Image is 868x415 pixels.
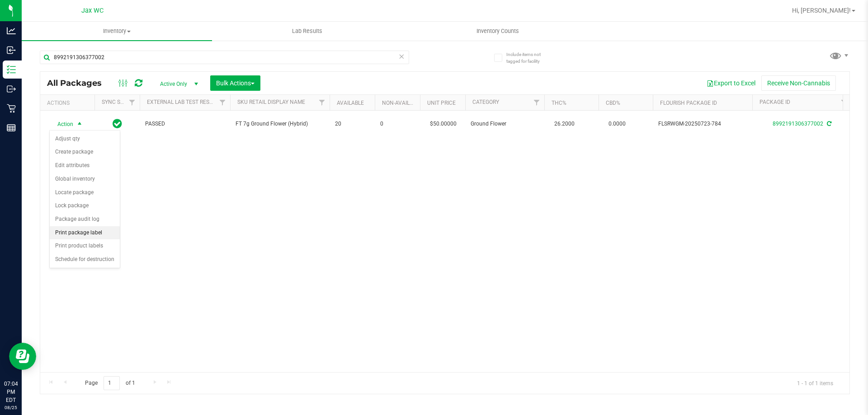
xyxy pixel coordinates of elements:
[7,65,16,74] inline-svg: Inventory
[77,376,142,390] span: Page of 1
[40,51,409,64] input: Search Package ID, Item Name, SKU, Lot or Part Number...
[773,121,823,127] a: 8992191306377002
[761,75,836,91] button: Receive Non-Cannabis
[790,376,840,390] span: 1 - 1 of 1 items
[4,404,18,411] p: 08/25
[50,173,120,186] li: Global inventory
[606,100,620,106] a: CBD%
[7,84,16,93] inline-svg: Outbound
[425,117,461,131] span: $50.00000
[472,99,499,105] a: Category
[826,121,831,127] span: Sync from Compliance System
[50,145,120,159] li: Create package
[50,239,120,253] li: Print product labels
[215,95,230,110] a: Filter
[759,99,790,105] a: Package ID
[7,104,16,113] inline-svg: Retail
[145,120,225,128] span: PASSED
[315,95,330,110] a: Filter
[50,199,120,213] li: Lock package
[50,226,120,240] li: Print package label
[701,75,761,91] button: Export to Excel
[147,99,218,105] a: External Lab Test Result
[337,100,364,106] a: Available
[402,22,593,41] a: Inventory Counts
[50,253,120,266] li: Schedule for destruction
[658,120,747,128] span: FLSRWGM-20250723-784
[660,100,717,106] a: Flourish Package ID
[506,51,552,65] span: Include items not tagged for facility
[4,380,18,404] p: 07:04 PM EDT
[50,186,120,200] li: Locate package
[216,79,255,87] span: Bulk Actions
[49,118,74,131] span: Action
[125,95,140,110] a: Filter
[471,120,539,128] span: Ground Flower
[529,95,544,110] a: Filter
[7,123,16,132] inline-svg: Reports
[552,100,566,106] a: THC%
[47,78,111,88] span: All Packages
[427,100,456,106] a: Unit Price
[382,100,422,106] a: Non-Available
[280,27,335,35] span: Lab Results
[380,120,415,128] span: 0
[792,7,851,14] span: Hi, [PERSON_NAME]!
[81,7,104,14] span: Jax WC
[837,95,852,110] a: Filter
[104,376,120,390] input: 1
[604,117,630,131] span: 0.0000
[236,120,324,128] span: FT 7g Ground Flower (Hybrid)
[335,120,369,128] span: 20
[47,100,91,106] div: Actions
[22,22,212,41] a: Inventory
[7,26,16,35] inline-svg: Analytics
[210,75,260,91] button: Bulk Actions
[74,118,85,131] span: select
[102,99,137,105] a: Sync Status
[398,51,405,62] span: Clear
[22,27,212,35] span: Inventory
[7,46,16,55] inline-svg: Inbound
[237,99,305,105] a: Sku Retail Display Name
[113,117,122,130] span: In Sync
[50,132,120,146] li: Adjust qty
[50,159,120,173] li: Edit attributes
[50,213,120,226] li: Package audit log
[212,22,402,41] a: Lab Results
[9,343,36,370] iframe: Resource center
[550,117,579,131] span: 26.2000
[464,27,531,35] span: Inventory Counts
